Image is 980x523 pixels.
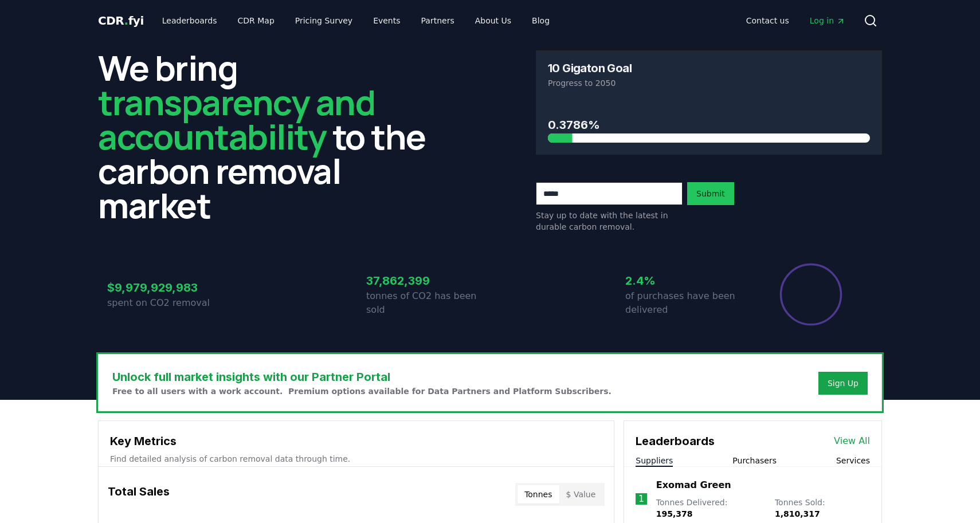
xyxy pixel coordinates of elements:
a: Leaderboards [153,10,226,31]
h3: 0.3786% [548,116,870,133]
h3: Total Sales [108,483,170,506]
a: CDR Map [229,10,284,31]
button: Suppliers [636,455,673,466]
a: Sign Up [828,377,859,389]
a: Blog [523,10,559,31]
span: CDR fyi [98,14,144,27]
span: 1,810,317 [775,509,820,518]
h3: 37,862,399 [366,272,490,289]
p: Tonnes Sold : [775,497,870,520]
p: Free to all users with a work account. Premium options available for Data Partners and Platform S... [112,386,611,397]
h3: Leaderboards [636,432,715,450]
a: CDR.fyi [98,13,144,29]
h3: 2.4% [625,272,749,289]
a: Log in [801,10,854,31]
p: tonnes of CO2 has been sold [366,289,490,317]
a: Pricing Survey [286,10,362,31]
p: Progress to 2050 [548,77,870,89]
button: Purchasers [732,455,777,466]
button: $ Value [559,485,603,504]
p: 1 [638,492,644,506]
p: Tonnes Delivered : [656,497,763,520]
h3: Key Metrics [110,432,602,450]
h3: Unlock full market insights with our Partner Portal [112,368,611,386]
a: Partners [412,10,464,31]
span: Log in [810,15,845,26]
nav: Main [153,10,559,31]
nav: Main [737,10,854,31]
a: View All [834,434,870,448]
button: Services [836,455,870,466]
a: Contact us [737,10,798,31]
h3: 10 Gigaton Goal [548,62,632,74]
button: Tonnes [518,485,559,504]
span: 195,378 [656,509,693,518]
a: About Us [466,10,520,31]
h3: $9,979,929,983 [107,279,231,296]
p: spent on CO2 removal [107,296,231,310]
a: Events [364,10,409,31]
a: Exomad Green [656,478,731,492]
p: Find detailed analysis of carbon removal data through time. [110,453,602,465]
p: Stay up to date with the latest in durable carbon removal. [536,210,683,233]
span: transparency and accountability [98,78,375,160]
span: . [124,14,128,27]
button: Submit [687,182,734,205]
button: Sign Up [818,372,868,395]
div: Percentage of sales delivered [779,262,843,327]
h2: We bring to the carbon removal market [98,50,444,222]
p: of purchases have been delivered [625,289,749,317]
